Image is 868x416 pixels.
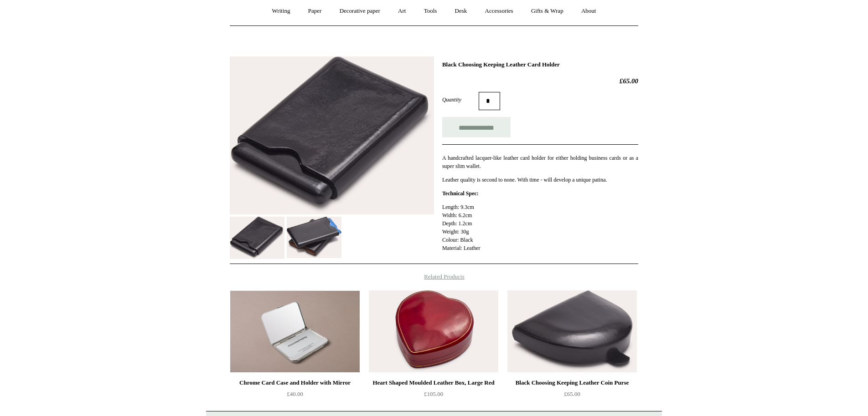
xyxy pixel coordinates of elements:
[206,273,662,280] h4: Related Products
[369,377,498,415] a: Heart Shaped Moulded Leather Box, Large Red £105.00
[369,290,498,372] img: Heart Shaped Moulded Leather Box, Large Red
[230,290,360,372] a: Chrome Card Case and Holder with Mirror Chrome Card Case and Holder with Mirror
[287,391,303,397] span: £40.00
[442,154,638,170] p: A handcrafted lacquer-like leather card holder for either holding business cards or as a super sl...
[371,377,496,388] div: Heart Shaped Moulded Leather Box, Large Red
[442,96,479,104] label: Quantity
[442,77,638,85] h2: £65.00
[507,290,637,372] a: Black Choosing Keeping Leather Coin Purse Black Choosing Keeping Leather Coin Purse
[510,377,635,388] div: Black Choosing Keeping Leather Coin Purse
[442,61,638,68] h1: Black Choosing Keeping Leather Card Holder
[442,203,638,252] p: Length: 9.3cm Width: 6.2cm Depth: 1.2cm Weight: 30g Colour: Black Material: Leather
[442,176,638,184] p: Leather quality is second to none. With time - will develop a unique patina.
[232,377,357,388] div: Chrome Card Case and Holder with Mirror
[507,377,637,415] a: Black Choosing Keeping Leather Coin Purse £65.00
[230,290,360,372] img: Chrome Card Case and Holder with Mirror
[442,190,479,197] strong: Technical Spec:
[287,217,341,259] img: Black Choosing Keeping Leather Card Holder
[507,290,637,372] img: Black Choosing Keeping Leather Coin Purse
[230,217,284,259] img: Black Choosing Keeping Leather Card Holder
[230,377,360,415] a: Chrome Card Case and Holder with Mirror £40.00
[369,290,498,372] a: Heart Shaped Moulded Leather Box, Large Red Heart Shaped Moulded Leather Box, Large Red
[424,391,443,397] span: £105.00
[564,391,580,397] span: £65.00
[230,56,434,214] img: Black Choosing Keeping Leather Card Holder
